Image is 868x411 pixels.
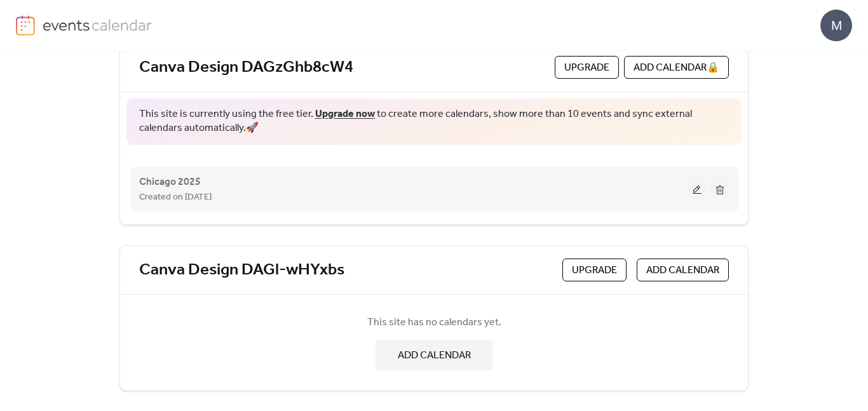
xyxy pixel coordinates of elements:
[139,190,212,205] span: Created on [DATE]
[646,263,719,278] span: ADD CALENDAR
[562,259,627,281] button: Upgrade
[315,104,375,124] a: Upgrade now
[139,260,344,281] a: Canva Design DAGl-wHYxbs
[139,175,201,190] span: Chicago 2025
[820,10,852,41] div: M
[367,315,501,330] span: This site has no calendars yet.
[572,263,617,278] span: Upgrade
[555,56,619,79] button: Upgrade
[16,15,35,36] img: logo
[564,60,609,76] span: Upgrade
[139,179,201,185] a: Chicago 2025
[139,107,729,136] span: This site is currently using the free tier. to create more calendars, show more than 10 events an...
[43,15,153,34] img: logo-type
[139,57,353,78] a: Canva Design DAGzGhb8cW4
[376,340,493,370] button: ADD CALENDAR
[398,348,471,363] span: ADD CALENDAR
[637,259,729,281] button: ADD CALENDAR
